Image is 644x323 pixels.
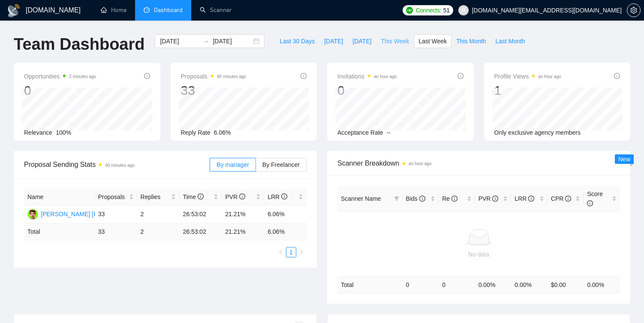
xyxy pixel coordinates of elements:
[494,129,581,136] span: Only exclusive agency members
[24,189,95,205] th: Name
[24,71,96,82] span: Opportunities
[475,276,512,293] td: 0.00 %
[299,250,304,255] span: right
[337,82,397,99] div: 0
[160,36,199,46] input: Start date
[587,190,603,207] span: Score
[198,193,204,199] span: info-circle
[296,247,307,257] button: right
[225,193,245,200] span: PVR
[494,71,561,82] span: Profile Views
[296,247,307,257] li: Next Page
[352,36,371,46] span: [DATE]
[406,7,413,14] img: upwork-logo.png
[222,205,264,223] td: 21.21%
[27,209,38,220] img: AU
[492,196,498,202] span: info-circle
[24,82,96,99] div: 0
[478,195,499,202] span: PVR
[551,195,571,202] span: CPR
[7,4,21,18] img: logo
[324,36,343,46] span: [DATE]
[301,73,307,79] span: info-circle
[319,34,348,48] button: [DATE]
[202,38,209,45] span: swap-right
[418,36,447,46] span: Last Week
[403,276,439,293] td: 0
[337,276,403,293] td: Total
[374,74,397,79] time: an hour ago
[627,3,641,17] button: setting
[419,196,425,202] span: info-circle
[24,223,95,240] td: Total
[442,195,457,202] span: Re
[200,6,232,14] a: searchScanner
[565,196,571,202] span: info-circle
[381,36,409,46] span: This Week
[56,129,71,136] span: 100%
[451,196,457,202] span: info-circle
[181,71,247,82] span: Proposals
[239,193,245,199] span: info-circle
[406,195,425,202] span: Bids
[262,161,300,168] span: By Freelancer
[286,247,296,257] li: 1
[154,6,183,14] span: Dashboard
[264,223,307,240] td: 6.06 %
[337,158,620,169] span: Scanner Breakdown
[24,129,52,136] span: Relevance
[181,82,247,99] div: 33
[214,129,231,136] span: 6.06%
[614,73,620,79] span: info-circle
[276,247,286,257] button: left
[409,161,431,166] time: an hour ago
[137,189,180,205] th: Replies
[27,210,141,217] a: AU[PERSON_NAME] [PERSON_NAME]
[95,223,137,240] td: 33
[141,192,170,202] span: Replies
[222,223,264,240] td: 21.21 %
[286,248,296,257] a: 1
[548,276,584,293] td: $ 0.00
[98,192,127,202] span: Proposals
[183,193,203,200] span: Time
[528,196,534,202] span: info-circle
[387,129,391,136] span: --
[376,34,414,48] button: This Week
[41,209,141,219] div: [PERSON_NAME] [PERSON_NAME]
[618,156,630,163] span: New
[264,205,307,223] td: 6.06%
[217,161,249,168] span: By manager
[456,36,486,46] span: This Month
[281,193,287,199] span: info-circle
[515,195,534,202] span: LRR
[451,34,491,48] button: This Month
[137,223,180,240] td: 2
[217,74,246,79] time: 40 minutes ago
[415,6,441,15] span: Connects:
[179,205,222,223] td: 26:53:02
[105,163,134,168] time: 40 minutes ago
[137,205,180,223] td: 2
[414,34,451,48] button: Last Week
[494,82,561,99] div: 1
[491,34,530,48] button: Last Month
[495,36,525,46] span: Last Month
[213,36,252,46] input: End date
[584,276,620,293] td: 0.00 %
[392,192,401,205] span: filter
[95,189,137,205] th: Proposals
[276,247,286,257] li: Previous Page
[627,7,641,14] a: setting
[457,73,463,79] span: info-circle
[443,6,450,15] span: 51
[348,34,376,48] button: [DATE]
[337,129,383,136] span: Acceptance Rate
[95,205,137,223] td: 33
[268,193,287,200] span: LRR
[538,74,561,79] time: an hour ago
[511,276,548,293] td: 0.00 %
[179,223,222,240] td: 26:53:02
[341,195,381,202] span: Scanner Name
[144,7,150,13] span: dashboard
